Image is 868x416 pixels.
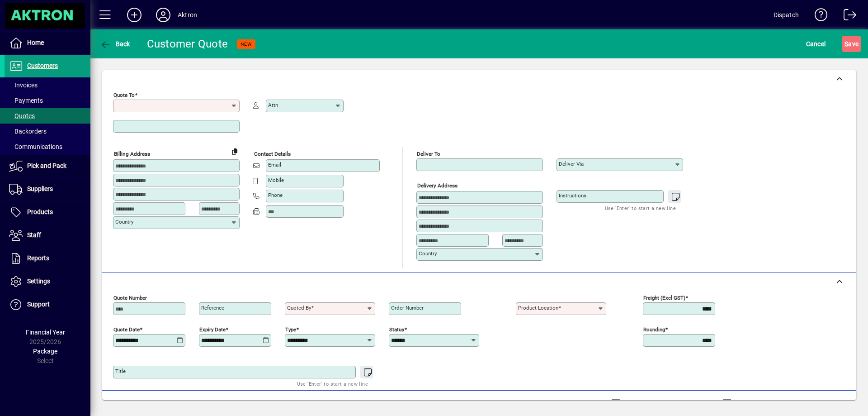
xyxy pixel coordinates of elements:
a: Knowledge Base [808,2,828,31]
a: Payments [5,93,90,108]
span: Pick and Pack [27,162,66,169]
mat-label: Freight (excl GST) [643,294,685,301]
span: Reports [27,254,49,262]
mat-label: Expiry date [199,326,226,332]
a: Pick and Pack [5,155,90,177]
span: Products [27,208,53,215]
div: Customer Quote [147,37,228,51]
mat-label: Email [268,162,281,168]
app-page-header-button: Back [90,36,140,52]
a: Products [5,201,90,224]
span: Staff [27,231,41,239]
mat-label: Country [115,219,133,225]
button: Copy to Delivery address [227,144,242,158]
a: Reports [5,247,90,270]
span: Settings [27,277,50,285]
span: Product [795,396,831,410]
a: Communications [5,139,90,154]
mat-label: Instructions [559,192,586,199]
a: Invoices [5,77,90,93]
a: Staff [5,224,90,247]
span: ave [844,37,859,51]
label: Show Line Volumes/Weights [622,398,707,407]
button: Back [98,36,132,52]
span: NEW [241,41,252,47]
mat-label: Country [419,250,437,257]
span: Support [27,301,50,308]
span: Communications [9,143,62,150]
button: Cancel [804,36,828,52]
span: Financial Year [26,329,65,336]
mat-label: Quoted by [287,305,311,311]
mat-label: Attn [268,102,278,108]
span: Package [33,348,57,355]
span: Back [100,40,130,48]
button: Product [790,395,836,411]
div: Aktron [178,8,197,22]
span: Cancel [806,37,826,51]
span: Payments [9,97,43,104]
mat-label: Deliver To [417,151,440,157]
a: Settings [5,270,90,293]
mat-label: Type [285,326,296,332]
a: Logout [837,2,857,31]
mat-hint: Use 'Enter' to start a new line [605,203,676,213]
button: Profile [149,7,178,23]
mat-label: Status [389,326,404,332]
mat-label: Phone [268,192,283,198]
mat-label: Quote date [113,326,140,332]
span: Suppliers [27,185,53,192]
mat-hint: Use 'Enter' to start a new line [297,378,368,389]
span: S [844,40,848,48]
a: Support [5,293,90,316]
mat-label: Reference [201,305,224,311]
mat-label: Order number [391,305,424,311]
mat-label: Product location [518,305,558,311]
span: Invoices [9,81,38,89]
button: Add [120,7,149,23]
label: Show Cost/Profit [733,398,786,407]
a: Home [5,32,90,54]
mat-label: Quote number [113,294,147,301]
span: Backorders [9,128,47,135]
mat-label: Quote To [113,92,135,98]
div: Dispatch [774,8,799,22]
a: Suppliers [5,178,90,201]
span: Customers [27,62,58,69]
mat-label: Mobile [268,177,284,183]
mat-label: Rounding [643,326,665,332]
a: Backorders [5,124,90,139]
a: Quotes [5,108,90,124]
span: Home [27,39,44,46]
mat-label: Title [115,368,126,374]
button: Save [842,36,861,52]
mat-label: Deliver via [559,161,584,167]
span: Quotes [9,112,35,120]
